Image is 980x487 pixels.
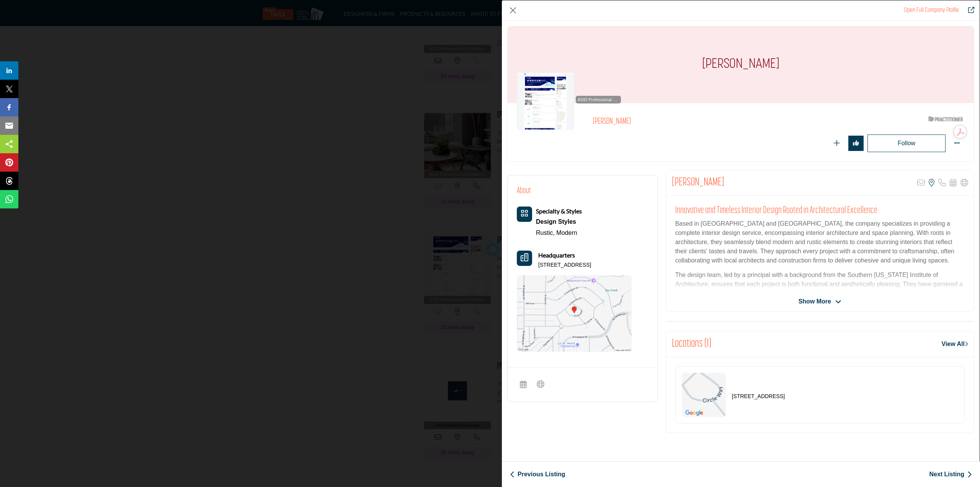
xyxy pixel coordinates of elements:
[577,97,619,103] span: ASID Professional Practitioner
[538,261,591,269] p: [STREET_ADDRESS]
[510,470,565,479] a: Previous Listing
[517,185,531,197] h2: About
[848,136,864,151] button: Redirect to login page
[829,136,844,151] button: Redirect to login page
[517,251,532,266] button: Headquarter icon
[517,275,632,352] img: Location Map
[929,470,972,479] a: Next Listing
[536,208,582,215] a: Specialty & Styles
[536,216,582,228] div: Styles that range from contemporary to Victorian to meet any aesthetic vision.
[517,72,574,130] img: natasha-wallis logo
[702,26,779,103] h1: [PERSON_NAME]
[675,271,965,326] p: The design team, led by a principal with a background from the Southern [US_STATE] Institute of A...
[672,176,724,190] h2: Natasha Wallis
[675,205,965,216] h2: Innovative and Timeless Interior Design Rooted in Architectural Excellence
[593,117,804,127] h2: [PERSON_NAME]
[904,7,959,13] a: Redirect to natasha-wallis
[867,134,946,152] button: Redirect to login
[963,6,974,15] a: Redirect to natasha-wallis
[799,297,831,306] span: Show More
[682,373,726,417] img: Location Map
[507,5,519,16] button: Close
[556,230,577,236] a: Modern
[517,207,532,222] button: Category Icon
[536,230,555,236] a: Rustic,
[928,114,963,124] img: ASID Qualified Practitioners
[942,339,968,349] a: View All
[732,393,785,400] p: [STREET_ADDRESS]
[949,136,965,151] button: More Options
[536,216,582,228] a: Design Styles
[536,207,582,215] b: Specialty & Styles
[675,219,965,265] p: Based in [GEOGRAPHIC_DATA] and [GEOGRAPHIC_DATA], the company specializes in providing a complete...
[672,337,711,351] h2: Locations (1)
[538,251,575,260] b: Headquarters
